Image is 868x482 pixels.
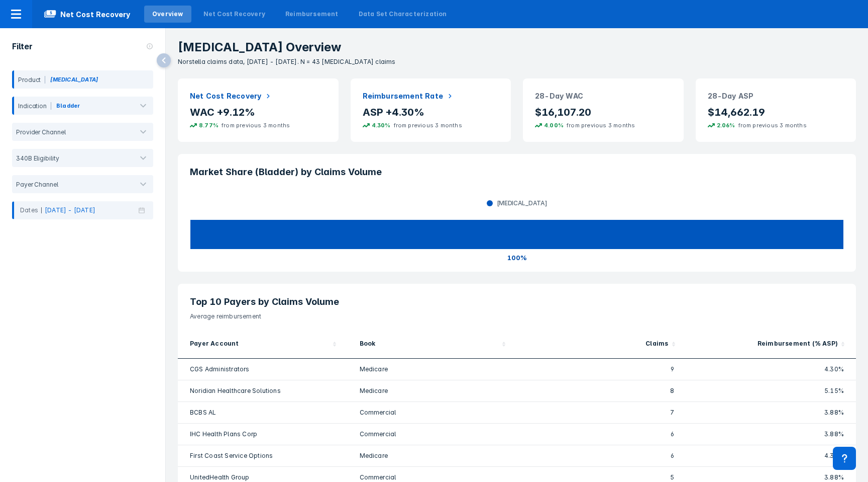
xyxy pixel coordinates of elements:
[195,6,273,23] a: Net Cost Recovery
[12,154,59,162] div: 340B Eligibility
[529,451,675,460] div: 6
[360,408,505,417] div: Commercial
[529,365,675,374] div: 9
[144,6,191,23] a: Overview
[172,72,345,148] div: Net Cost RecoveryWAC +9.12%8.77%from previous 3 months
[645,339,668,350] div: Claims
[190,386,336,395] div: Noridian Healthcare Solutions
[735,121,816,130] span: from previous 3 months
[529,473,675,482] div: 5
[20,206,95,215] div: Dates
[190,308,844,321] p: Average reimbursement
[360,339,376,350] div: Book
[687,333,856,359] div: Sort
[190,91,261,102] h2: Net Cost Recovery
[285,10,339,19] div: Reimbursement
[535,106,672,119] p: $16,107.20
[529,408,675,417] div: 7
[345,72,517,148] div: Reimbursement RateASP +4.30%4.30%from previous 3 months
[190,430,336,439] div: IHC Health Plans Corp
[56,101,80,110] div: Bladder
[708,106,844,119] p: $14,662.19
[391,121,471,130] span: from previous 3 months
[535,91,583,102] h2: 28-Day WAC
[517,72,690,148] div: 28-Day WAC$16,107.204.00%from previous 3 months
[699,365,844,374] div: 4.30%
[178,40,868,54] p: [MEDICAL_DATA] Overview
[699,451,844,460] div: 4.30%
[12,128,65,136] div: Provider Channel
[199,121,219,130] p: 8.77%
[45,206,95,215] p: [DATE] - [DATE]
[360,386,505,395] div: Medicare
[277,6,347,23] a: Reimbursement
[190,339,239,350] div: Payer Account
[351,6,455,23] a: Data Set Characterization
[190,451,336,460] div: First Coast Service Options
[190,106,327,119] p: WAC +9.12%
[190,296,844,308] h3: Top 10 Payers by Claims Volume
[360,430,505,439] div: Commercial
[348,333,517,359] div: Sort
[12,40,33,52] p: Filter
[699,430,844,439] div: 3.88%
[363,91,444,102] h2: Reimbursement Rate
[708,91,754,102] h2: 28-Day ASP
[178,333,348,359] div: Sort
[833,447,856,470] div: Contact Support
[517,333,687,359] div: Sort
[178,57,868,66] p: Norstella claims data, [DATE] - [DATE]. N = 43 [MEDICAL_DATA] claims
[717,121,735,130] p: 2.06%
[564,121,644,130] span: from previous 3 months
[544,121,564,130] p: 4.00%
[699,386,844,395] div: 5.15%
[529,386,675,395] div: 8
[203,10,265,19] div: Net Cost Recovery
[360,473,505,482] div: Commercial
[359,10,447,19] div: Data Set Characterization
[190,166,844,178] h3: Market Share (Bladder) by Claims Volume
[757,339,838,350] div: Reimbursement (% ASP)
[699,473,844,482] div: 3.88%
[699,408,844,417] div: 3.88%
[12,181,58,188] div: Payer Channel
[152,10,183,19] div: Overview
[372,121,391,130] p: 4.30%
[190,408,336,417] div: BCBS AL
[32,8,142,20] span: Net Cost Recovery
[190,365,336,374] div: CGS Administrators
[190,473,336,482] div: UnitedHealth Group
[690,72,862,148] div: 28-Day ASP$14,662.192.06%from previous 3 months
[481,199,554,207] div: [MEDICAL_DATA]
[360,451,505,460] div: Medicare
[190,250,844,266] div: 100%
[14,102,51,110] div: Indication
[529,430,675,439] div: 6
[219,121,299,130] span: from previous 3 months
[360,365,505,374] div: Medicare
[363,106,499,119] p: ASP +4.30%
